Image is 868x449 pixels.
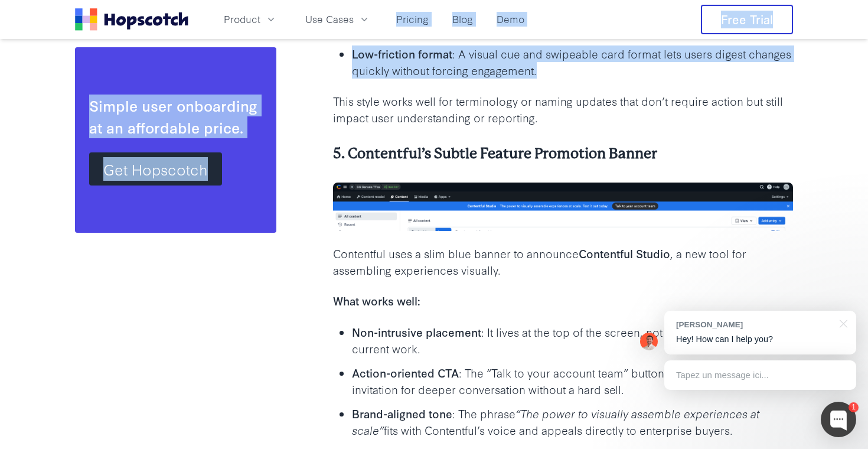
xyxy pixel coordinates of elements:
[298,9,377,29] button: Use Cases
[352,405,759,438] i: “The power to visually assemble experiences at scale”
[676,319,833,330] div: [PERSON_NAME]
[664,360,856,390] div: Tapez un message ici...
[579,245,670,261] b: Contentful Studio
[352,45,452,61] b: Low-friction format
[75,8,188,31] a: Home
[352,324,793,357] p: : It lives at the top of the screen, not blocking user flow or current work.
[333,292,420,308] b: What works well:
[333,144,793,164] h4: 5. Contentful’s Subtle Feature Promotion Banner
[333,245,793,278] p: Contentful uses a slim blue banner to announce , a new tool for assembling experiences visually.
[352,405,452,421] b: Brand-aligned tone
[89,152,222,186] a: Get Hopscotch
[676,333,844,346] p: Hey! How can I help you?
[352,365,793,398] p: : The “Talk to your account team” button creates a low-pressure invitation for deeper conversatio...
[333,183,793,231] img: Contentful upsell banner
[849,402,859,412] div: 1
[89,95,262,138] div: Simple user onboarding at an affordable price.
[352,45,793,79] p: : A visual cue and swipeable card format lets users digest changes quickly without forcing engage...
[701,5,793,34] button: Free Trial
[391,9,433,29] a: Pricing
[448,9,478,29] a: Blog
[352,324,481,340] b: Non-intrusive placement
[640,333,658,350] img: Mark Spera
[224,12,260,27] span: Product
[305,12,354,27] span: Use Cases
[352,365,459,380] b: Action-oriented CTA
[217,9,284,29] button: Product
[333,93,793,126] p: This style works well for terminology or naming updates that don’t require action but still impac...
[352,405,793,438] p: : The phrase fits with Contentful’s voice and appeals directly to enterprise buyers.
[492,9,529,29] a: Demo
